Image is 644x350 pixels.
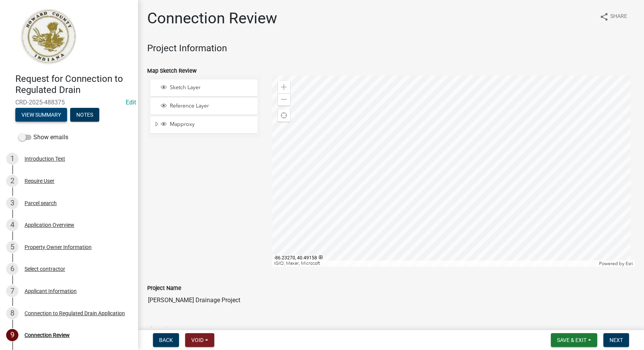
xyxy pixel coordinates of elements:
[15,8,81,65] img: Howard County, Indiana
[25,332,70,338] div: Connection Review
[126,99,136,106] a: Edit
[191,337,204,343] span: Void
[168,84,255,91] span: Sketch Layer
[147,68,197,74] label: Map Sketch Review
[551,333,597,347] button: Save & Exit
[25,266,65,272] div: Select contractor
[147,9,277,28] h1: Connection Review
[70,108,99,122] button: Notes
[600,12,609,21] i: share
[168,121,255,128] span: Mapproxy
[126,99,136,106] wm-modal-confirm: Edit Application Number
[18,133,68,142] label: Show emails
[557,337,586,343] span: Save & Exit
[626,261,633,266] a: Esri
[603,333,629,347] button: Next
[6,307,18,319] div: 8
[25,311,125,316] div: Connection to Regulated Drain Application
[597,260,635,267] div: Powered by
[609,337,623,343] span: Next
[272,260,598,267] div: IGIO, Maxar, Microsoft
[25,156,65,161] div: Introduction Text
[6,197,18,209] div: 3
[25,288,77,294] div: Applicant Information
[147,286,181,291] label: Project Name
[150,78,258,136] ul: Layer List
[593,9,633,24] button: shareShare
[6,285,18,297] div: 7
[159,337,173,343] span: Back
[6,329,18,341] div: 9
[151,116,257,134] li: Mapproxy
[15,73,132,96] h4: Request for Connection to Regulated Drain
[610,12,627,21] span: Share
[6,263,18,275] div: 6
[159,103,255,110] div: Reference Layer
[147,327,179,332] label: Site Address
[159,84,255,92] div: Sketch Layer
[151,80,257,97] li: Sketch Layer
[278,93,290,106] div: Zoom out
[168,103,255,109] span: Reference Layer
[70,112,99,118] wm-modal-confirm: Notes
[15,99,123,106] span: CRD-2025-488375
[159,121,255,129] div: Mapproxy
[15,112,67,118] wm-modal-confirm: Summary
[153,333,179,347] button: Back
[6,153,18,165] div: 1
[147,43,635,54] h4: Project Information
[6,241,18,253] div: 5
[25,200,57,206] div: Parcel search
[154,121,159,129] span: Expand
[15,108,67,122] button: View Summary
[278,81,290,93] div: Zoom in
[25,222,74,228] div: Application Overview
[6,219,18,231] div: 4
[278,109,290,122] div: Find my location
[185,333,214,347] button: Void
[25,178,54,184] div: Require User
[151,98,257,115] li: Reference Layer
[25,244,92,250] div: Property Owner Information
[6,175,18,187] div: 2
